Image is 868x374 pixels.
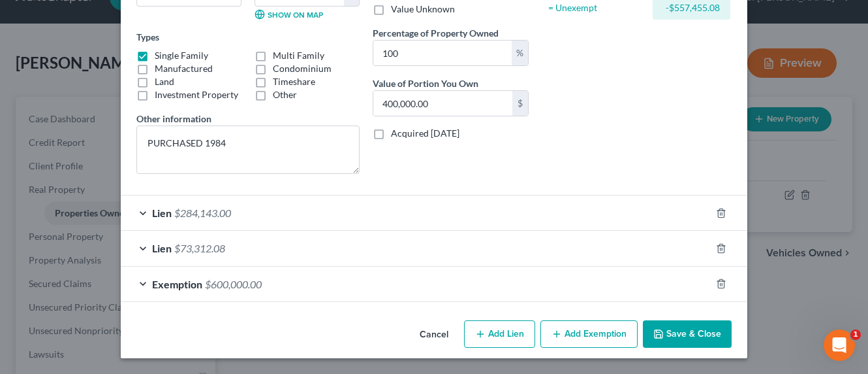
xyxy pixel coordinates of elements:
label: Manufactured [155,62,213,75]
label: Other [273,88,297,101]
span: Lien [152,242,172,254]
iframe: Intercom live chat [824,330,855,361]
div: = Unexempt [548,1,647,14]
button: Save & Close [643,320,732,348]
label: Value Unknown [391,3,455,16]
label: Acquired [DATE] [391,127,459,140]
div: % [512,41,528,65]
span: $284,143.00 [174,207,231,219]
a: Show on Map [255,9,323,20]
label: Value of Portion You Own [373,76,478,90]
span: 1 [850,330,861,340]
label: Multi Family [273,49,324,62]
label: Condominium [273,62,332,75]
div: $ [512,91,528,116]
label: Single Family [155,49,208,62]
label: Types [136,30,159,44]
input: 0.00 [373,91,512,116]
div: -$557,455.08 [663,1,720,14]
input: 0.00 [373,41,512,65]
span: Exemption [152,278,202,290]
span: $600,000.00 [205,278,262,290]
span: $73,312.08 [174,242,225,254]
button: Add Exemption [540,320,638,348]
label: Percentage of Property Owned [373,26,499,40]
label: Land [155,75,174,88]
button: Add Lien [464,320,535,348]
span: Lien [152,207,172,219]
label: Other information [136,112,211,126]
button: Cancel [409,322,459,348]
label: Investment Property [155,88,238,101]
label: Timeshare [273,75,315,88]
